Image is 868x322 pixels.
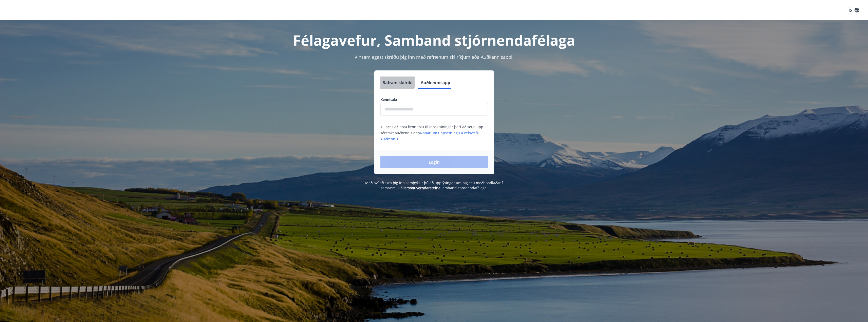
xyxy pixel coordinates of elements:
h1: Félagavefur, Samband stjórnendafélaga [258,30,611,50]
span: Með því að skrá þig inn samþykkir þú að upplýsingar um þig séu meðhöndlaðar í samræmi við Samband... [365,180,503,190]
span: Til þess að nota kennitölu til innskráningar þarf að setja upp sérstakt auðkennis app [380,124,483,141]
label: Kennitala [380,97,488,102]
button: ÍS [846,6,862,15]
button: Auðkennisapp [419,77,452,89]
a: Persónuverndarstefna [402,185,440,190]
button: Rafræn skilríki [380,77,415,89]
a: Nánar um uppsetningu á vefsvæði Auðkennis [380,130,479,141]
span: Vinsamlegast skráðu þig inn með rafrænum skilríkjum eða Auðkennisappi. [355,54,514,60]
